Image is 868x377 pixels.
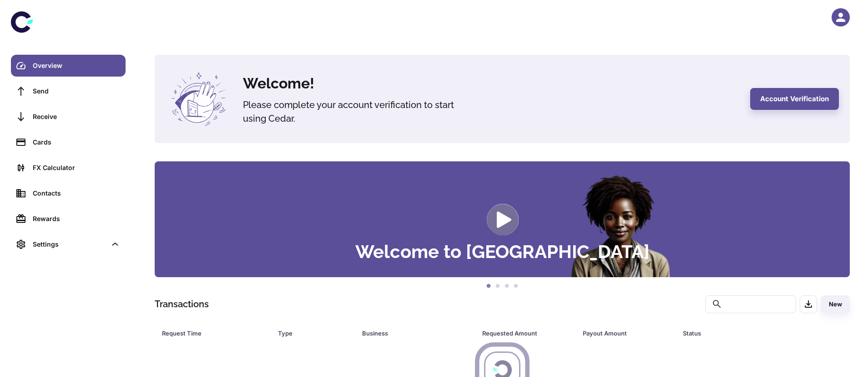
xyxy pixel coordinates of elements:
a: FX Calculator [11,157,126,179]
div: FX Calculator [33,163,120,173]
div: Rewards [33,214,120,224]
div: Request Time [162,327,255,340]
span: Payout Amount [583,327,672,340]
div: Requested Amount [482,327,560,340]
button: 1 [484,282,493,291]
div: Type [278,327,339,340]
a: Contacts [11,182,126,204]
a: Overview [11,55,126,77]
button: New [821,295,850,313]
button: 4 [511,282,520,291]
span: Status [683,327,812,340]
span: Type [278,327,351,340]
span: Request Time [162,327,267,340]
div: Settings [11,233,126,255]
h3: Welcome to [GEOGRAPHIC_DATA] [355,243,650,261]
h4: Welcome! [243,72,739,94]
span: Requested Amount [482,327,571,340]
h1: Transactions [155,297,209,311]
div: Cards [33,137,120,147]
div: Settings [33,239,106,249]
a: Cards [11,131,126,153]
a: Rewards [11,208,126,230]
div: Payout Amount [583,327,660,340]
h5: Please complete your account verification to start using Cedar. [243,98,470,125]
button: Account Verification [750,88,839,110]
div: Overview [33,61,120,71]
button: 2 [493,282,502,291]
div: Receive [33,112,120,122]
button: 3 [502,282,511,291]
a: Send [11,80,126,102]
div: Contacts [33,188,120,198]
div: Send [33,86,120,96]
div: Status [683,327,800,340]
a: Receive [11,106,126,128]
